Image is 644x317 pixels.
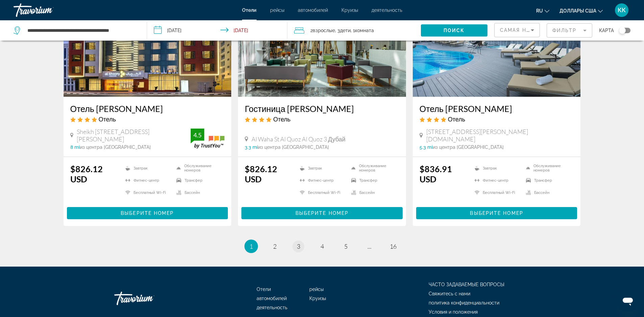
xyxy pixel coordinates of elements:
[534,178,552,183] font: Трансфер
[308,166,322,171] font: Завтрак
[536,8,543,14] span: ru
[359,164,399,173] font: Обслуживание номеров
[617,290,639,312] iframe: Кнопка запуска окна обмена сообщениями
[242,7,257,13] a: Отели
[245,164,277,184] ins: $826.12 USD
[416,209,577,216] a: Выберите номер
[390,243,397,250] span: 16
[599,26,614,35] span: карта
[241,207,403,219] button: Выберите номер
[483,178,508,183] font: Фитнес-центр
[70,104,225,114] a: Отель [PERSON_NAME]
[185,178,202,183] font: Трансфер
[536,6,549,16] button: Изменение языка
[308,190,340,195] font: Бесплатный Wi-Fi
[241,209,403,216] a: Выберите номер
[429,309,478,315] a: Условия и положения
[191,131,204,139] div: 4.5
[429,300,499,305] a: политика конфиденциальности
[359,190,375,195] font: Бассейн
[245,115,399,123] div: Отель 4 звезды
[191,129,224,149] img: trustyou-badge.svg
[470,210,523,216] span: Выберите номер
[547,23,592,38] button: Фильтр
[64,240,581,253] nav: Нумерация страниц
[70,144,80,150] span: 8 mi
[297,243,300,250] span: 3
[618,7,626,14] span: КК
[134,178,159,183] font: Фитнес-центр
[416,207,577,219] button: Выберите номер
[185,190,200,195] font: Бассейн
[287,20,421,41] button: Путешественники: 2 взрослых, 3 детей
[121,210,174,216] span: Выберите номер
[77,128,191,143] span: Sheikh [STREET_ADDRESS][PERSON_NAME]
[372,7,402,13] a: деятельность
[258,144,329,150] span: из центра [GEOGRAPHIC_DATA]
[70,115,225,123] div: Отель 4 звезды
[559,6,603,16] button: Изменить валюту
[245,144,258,150] span: 3.3 mi
[309,287,324,292] a: рейсы
[500,26,534,34] mat-select: Сортировать по
[295,210,349,216] span: Выберите номер
[429,282,504,287] span: ЧАСТО ЗАДАВАЕМЫЕ ВОПРОСЫ
[341,7,358,13] a: Круизы
[273,115,290,123] span: Отель
[335,28,340,33] font: , 3
[134,166,148,171] font: Завтрак
[559,8,596,14] span: Доллары США
[367,243,372,250] span: ...
[448,115,465,123] span: Отель
[533,164,574,173] font: Обслуживание номеров
[614,27,630,33] button: Переключить карту
[420,164,452,184] ins: $836.91 USD
[320,243,324,250] span: 4
[99,115,116,123] span: Отель
[344,243,348,250] span: 5
[534,190,549,195] font: Бассейн
[420,144,433,150] span: 5.3 mi
[420,115,574,123] div: Отель 4 звезды
[313,28,335,33] span: Взрослые
[114,288,182,309] a: Травориум
[257,296,287,301] span: автомобилей
[308,178,334,183] font: Фитнес-центр
[429,291,470,296] span: Свяжитесь с нами
[500,27,563,33] span: Самая низкая цена
[245,104,399,114] a: Гостиница [PERSON_NAME]
[134,190,166,195] font: Бесплатный Wi-Fi
[426,128,574,143] span: [STREET_ADDRESS][PERSON_NAME][DOMAIN_NAME]
[257,287,271,292] a: Отели
[184,164,224,173] font: Обслуживание номеров
[298,7,328,13] a: автомобилей
[355,28,374,33] span: Комната
[257,305,287,310] a: деятельность
[67,209,228,216] a: Выберите номер
[483,190,515,195] font: Бесплатный Wi-Fi
[359,178,377,183] font: Трансфер
[252,135,345,143] span: Al Waha St Al Quoz Al Quoz 3 Дубай
[147,20,287,41] button: Дата заезда: Feb 10, 2026 Дата выезда: Feb 16, 2026
[14,1,81,19] a: Травориум
[420,104,574,114] a: Отель [PERSON_NAME]
[340,28,351,33] span: Дети
[309,296,326,301] a: Круизы
[249,243,253,250] span: 1
[67,207,228,219] button: Выберите номер
[270,7,284,13] a: рейсы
